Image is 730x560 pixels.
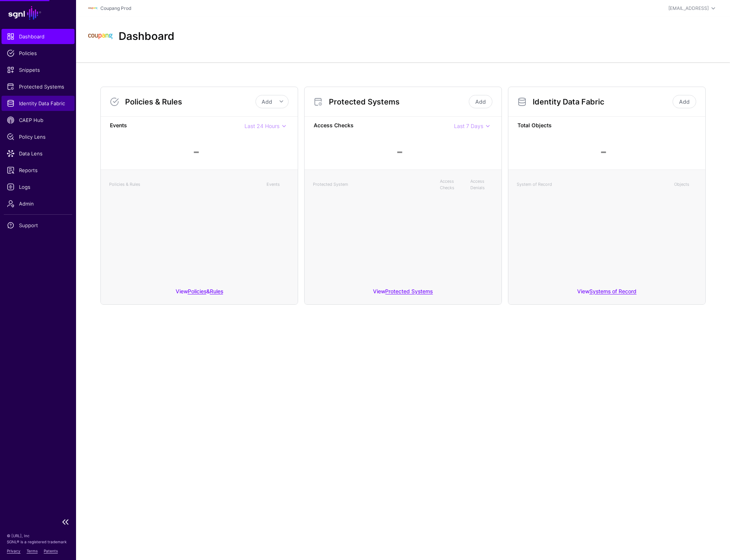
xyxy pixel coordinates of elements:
[513,174,670,195] th: System of Record
[2,46,75,61] a: Policies
[7,100,69,107] span: Identity Data Fabric
[673,95,696,108] a: Add
[88,4,97,13] img: svg+xml;base64,PHN2ZyBpZD0iTG9nbyIgeG1sbnM9Imh0dHA6Ly93d3cudzMub3JnLzIwMDAvc3ZnIiB3aWR0aD0iMTIxLj...
[670,174,701,195] th: Objects
[2,29,75,44] a: Dashboard
[454,123,483,129] span: Last 7 Days
[329,97,467,106] h3: Protected Systems
[467,174,497,195] th: Access Denials
[2,196,75,211] a: Admin
[100,5,131,11] a: Coupang Prod
[7,83,69,90] span: Protected Systems
[7,116,69,124] span: CAEP Hub
[7,549,21,553] a: Privacy
[110,121,244,131] strong: Events
[668,5,709,12] div: [EMAIL_ADDRESS]
[7,533,69,539] p: © [URL], Inc
[193,140,200,163] div: -
[262,98,272,105] span: Add
[436,174,467,195] th: Access Checks
[7,49,69,57] span: Policies
[396,140,403,163] div: -
[7,166,69,174] span: Reports
[517,121,696,131] strong: Total Objects
[7,183,69,191] span: Logs
[589,288,636,294] a: Systems of Record
[309,174,436,195] th: Protected System
[533,97,671,106] h3: Identity Data Fabric
[385,288,433,294] a: Protected Systems
[2,112,75,128] a: CAEP Hub
[469,95,492,108] a: Add
[188,288,206,294] a: Policies
[2,79,75,94] a: Protected Systems
[7,150,69,157] span: Data Lens
[7,66,69,74] span: Snippets
[101,283,298,304] div: View &
[600,140,607,163] div: -
[7,33,69,40] span: Dashboard
[508,283,705,304] div: View
[314,121,454,131] strong: Access Checks
[2,179,75,195] a: Logs
[2,163,75,178] a: Reports
[2,96,75,111] a: Identity Data Fabric
[105,174,263,195] th: Policies & Rules
[2,146,75,161] a: Data Lens
[44,549,58,553] a: Patents
[88,24,113,49] img: svg+xml;base64,PHN2ZyBpZD0iTG9nbyIgeG1sbnM9Imh0dHA6Ly93d3cudzMub3JnLzIwMDAvc3ZnIiB3aWR0aD0iMTIxLj...
[263,174,293,195] th: Events
[125,97,255,106] h3: Policies & Rules
[244,123,279,129] span: Last 24 Hours
[2,129,75,144] a: Policy Lens
[7,221,69,229] span: Support
[27,549,38,553] a: Terms
[7,539,69,545] p: SGNL® is a registered trademark
[119,30,175,43] h2: Dashboard
[7,200,69,207] span: Admin
[5,5,71,21] a: SGNL
[210,288,223,294] a: Rules
[7,133,69,141] span: Policy Lens
[305,283,501,304] div: View
[2,62,75,78] a: Snippets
